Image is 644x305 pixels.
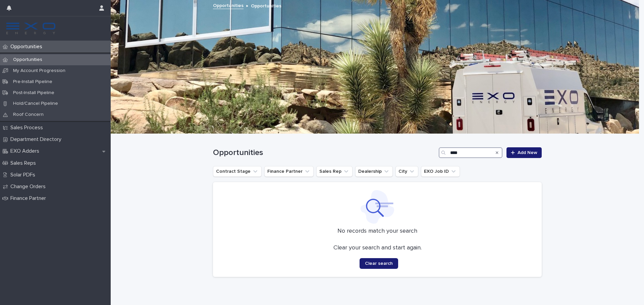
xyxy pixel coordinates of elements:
p: Department Directory [8,136,67,143]
button: EXO Job ID [421,166,460,177]
button: Finance Partner [264,166,314,177]
p: Pre-Install Pipeline [8,79,58,85]
a: Opportunities [213,1,244,9]
p: My Account Progression [8,68,71,74]
p: EXO Adders [8,148,45,154]
button: Contract Stage [213,166,262,177]
p: No records match your search [221,228,534,235]
a: Add New [506,147,542,158]
p: Clear your search and start again. [333,244,422,252]
p: Opportunities [251,2,281,9]
p: Solar PDFs [8,172,41,178]
p: Change Orders [8,183,51,190]
img: FKS5r6ZBThi8E5hshIGi [5,22,56,35]
span: Clear search [365,261,393,266]
button: City [395,166,418,177]
input: Search [439,147,502,158]
p: Sales Reps [8,160,41,166]
p: Finance Partner [8,195,51,202]
p: Roof Concern [8,112,49,118]
h1: Opportunities [213,148,436,158]
p: Opportunities [8,57,48,63]
p: Hold/Cancel Pipeline [8,101,63,106]
button: Clear search [360,258,398,269]
button: Dealership [355,166,393,177]
p: Opportunities [8,44,48,50]
button: Sales Rep [316,166,353,177]
p: Post-Install Pipeline [8,90,60,96]
p: Sales Process [8,125,48,131]
span: Add New [518,150,537,155]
